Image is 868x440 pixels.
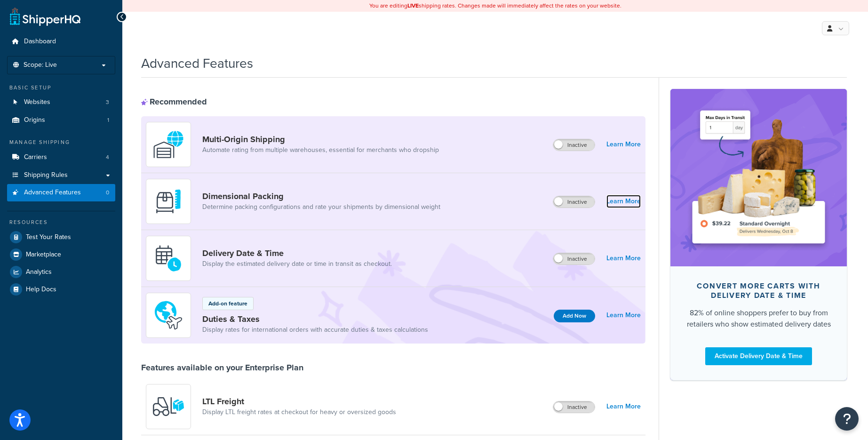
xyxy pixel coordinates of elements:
span: 3 [106,98,109,106]
a: Analytics [7,264,115,280]
label: Inactive [553,401,595,413]
label: Inactive [553,196,595,208]
img: icon-duo-feat-landed-cost-7136b061.png [152,299,185,332]
span: Websites [24,98,50,106]
div: Features available on your Enterprise Plan [141,362,303,373]
span: Carriers [24,153,47,161]
a: Duties & Taxes [202,314,428,324]
a: Websites3 [7,94,115,111]
span: Test Your Rates [26,233,71,241]
span: Scope: Live [24,61,57,69]
a: Display LTL freight rates at checkout for heavy or oversized goods [202,408,396,417]
a: Automate rating from multiple warehouses, essential for merchants who dropship [202,145,439,155]
a: Learn More [606,309,641,322]
span: Marketplace [26,251,61,259]
img: WatD5o0RtDAAAAAElFTkSuQmCC [152,128,185,161]
div: Basic Setup [7,84,115,92]
p: Add-on feature [208,299,247,308]
h1: Advanced Features [141,54,253,72]
div: Convert more carts with delivery date & time [685,281,832,300]
img: y79ZsPf0fXUFUhFXDzUgf+ktZg5F2+ohG75+v3d2s1D9TjoU8PiyCIluIjV41seZevKCRuEjTPPOKHJsQcmKCXGdfprl3L4q7... [152,390,185,423]
a: LTL Freight [202,396,396,407]
a: Learn More [606,138,641,151]
label: Inactive [553,253,595,264]
span: Shipping Rules [24,171,68,179]
a: Learn More [606,195,641,208]
div: Resources [7,218,115,226]
li: Origins [7,112,115,129]
div: Manage Shipping [7,138,115,146]
a: Dimensional Packing [202,191,440,201]
a: Carriers4 [7,149,115,166]
a: Advanced Features0 [7,184,115,201]
a: Shipping Rules [7,167,115,184]
button: Open Resource Center [835,407,859,431]
div: Recommended [141,96,207,107]
b: LIVE [407,1,419,10]
span: Analytics [26,268,52,276]
img: DTVBYsAAAAAASUVORK5CYII= [152,185,185,218]
img: gfkeb5ejjkALwAAAABJRU5ErkJggg== [152,242,185,275]
a: Origins1 [7,112,115,129]
a: Multi-Origin Shipping [202,134,439,144]
a: Help Docs [7,281,115,298]
a: Activate Delivery Date & Time [705,347,812,365]
a: Learn More [606,400,641,413]
span: Advanced Features [24,189,81,197]
label: Inactive [553,139,595,151]
span: Dashboard [24,38,56,46]
span: Origins [24,116,45,124]
div: 82% of online shoppers prefer to buy from retailers who show estimated delivery dates [685,307,832,330]
a: Delivery Date & Time [202,248,392,258]
span: 0 [106,189,109,197]
img: feature-image-ddt-36eae7f7280da8017bfb280eaccd9c446f90b1fe08728e4019434db127062ab4.png [685,103,833,252]
a: Determine packing configurations and rate your shipments by dimensional weight [202,202,440,212]
a: Marketplace [7,246,115,263]
a: Test Your Rates [7,229,115,246]
span: Help Docs [26,286,56,294]
li: Carriers [7,149,115,166]
a: Learn More [606,252,641,265]
span: 4 [106,153,109,161]
span: 1 [107,116,109,124]
li: Advanced Features [7,184,115,201]
a: Display rates for international orders with accurate duties & taxes calculations [202,325,428,335]
button: Add Now [554,310,595,322]
a: Display the estimated delivery date or time in transit as checkout. [202,259,392,269]
a: Dashboard [7,33,115,50]
li: Websites [7,94,115,111]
